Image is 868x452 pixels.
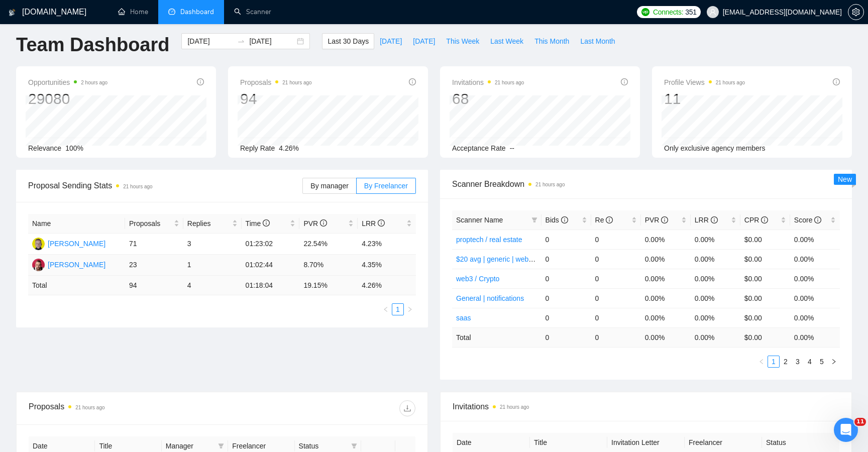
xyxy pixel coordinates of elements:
td: 0.00% [790,230,840,249]
td: 0 [591,230,641,249]
td: 23 [125,255,183,276]
span: info-circle [621,78,628,85]
span: right [831,359,837,365]
time: 21 hours ago [75,405,104,410]
li: Previous Page [380,303,392,315]
span: Manager [166,440,214,451]
div: 68 [452,89,524,108]
span: info-circle [814,216,821,223]
span: info-circle [263,219,270,227]
button: left [755,356,768,368]
td: $0.00 [740,230,790,249]
a: searchScanner [234,8,271,16]
time: 21 hours ago [500,404,529,410]
time: 21 hours ago [495,80,524,85]
span: Status [299,440,347,451]
span: Last Month [580,36,615,47]
span: -- [510,144,514,152]
div: [PERSON_NAME] [48,238,105,249]
td: 4 [183,276,242,295]
span: filter [351,443,357,449]
span: CPR [744,216,768,224]
span: setting [848,8,863,16]
a: proptech / real estate [456,236,522,244]
span: user [709,9,716,16]
button: right [828,356,840,368]
span: info-circle [711,216,718,223]
li: 5 [816,356,828,368]
button: Last Week [485,33,529,49]
span: Scanner Name [456,216,503,224]
th: Proposals [125,214,183,234]
span: info-circle [197,78,204,85]
span: Score [794,216,821,224]
span: Proposals [240,76,312,88]
td: 4.26 % [358,276,416,295]
li: 2 [780,356,792,368]
td: 0.00 % [641,327,691,347]
button: Last 30 Days [322,33,374,49]
span: Profile Views [664,76,745,88]
span: [DATE] [380,36,402,47]
li: 3 [792,356,804,368]
li: 1 [768,356,780,368]
span: Relevance [28,144,61,152]
td: 0.00 % [691,327,740,347]
div: 11 [664,89,745,108]
td: 1 [183,255,242,276]
a: web3 / Crypto [456,275,499,283]
span: info-circle [561,216,568,223]
img: MS [32,259,45,271]
span: 100% [65,144,83,152]
td: 0.00% [691,269,740,288]
td: 8.70% [299,255,358,276]
li: 4 [804,356,816,368]
span: PVR [645,216,669,224]
span: info-circle [661,216,668,223]
li: Next Page [828,356,840,368]
div: 29080 [28,89,107,108]
img: logo [9,5,16,21]
button: This Week [441,33,485,49]
td: 0.00% [790,249,840,269]
span: Proposals [129,218,172,229]
span: swap-right [237,37,245,45]
span: Acceptance Rate [452,144,506,152]
td: 0.00 % [790,327,840,347]
span: 11 [854,418,866,426]
td: 4.23% [358,234,416,255]
span: Scanner Breakdown [452,178,840,190]
input: End date [249,36,295,47]
td: 0.00% [691,288,740,308]
button: setting [848,4,864,20]
td: 0.00% [691,308,740,327]
th: Replies [183,214,242,234]
span: 4.26% [279,144,299,152]
td: 0 [541,288,591,308]
span: dashboard [168,8,175,15]
span: By Freelancer [364,182,408,190]
span: [DATE] [413,36,435,47]
img: MG [32,238,45,250]
span: download [400,404,415,412]
td: $0.00 [740,249,790,269]
a: 2 [780,356,791,367]
span: By manager [310,182,348,190]
td: 0 [541,249,591,269]
td: 0 [591,308,641,327]
span: info-circle [606,216,613,223]
button: [DATE] [374,33,407,49]
span: Invitations [452,76,524,88]
span: right [407,306,413,312]
td: 0.00% [790,269,840,288]
td: 0 [541,308,591,327]
td: $ 0.00 [740,327,790,347]
span: Time [246,219,270,228]
span: Last 30 Days [328,36,369,47]
td: 0 [541,230,591,249]
span: info-circle [320,219,327,227]
time: 21 hours ago [716,80,745,85]
span: This Month [534,36,569,47]
li: 1 [392,303,404,315]
time: 2 hours ago [81,80,107,85]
